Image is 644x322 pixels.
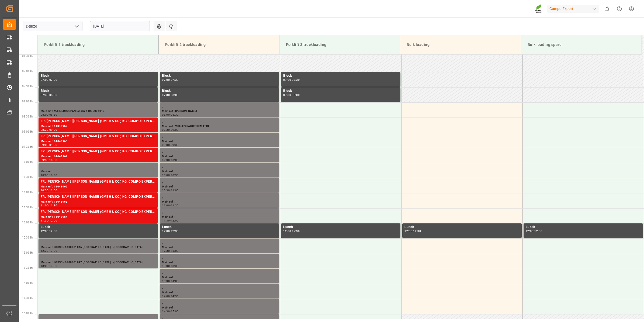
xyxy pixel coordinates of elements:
[171,219,179,222] div: 12:00
[162,154,277,159] div: Main ref :
[22,130,33,133] span: 09:00 Hr
[41,260,156,265] div: Main ref : LOSSEN 6100001047 [GEOGRAPHIC_DATA] -> [GEOGRAPHIC_DATA]
[601,3,613,15] button: show 0 new notifications
[162,134,277,139] div: ,
[41,250,49,252] div: 12:30
[162,204,170,207] div: 11:00
[41,224,156,230] div: Lunch
[41,209,156,215] div: FR. [PERSON_NAME] [PERSON_NAME] (GMBH & CO.) KG, COMPO EXPERT Benelux N.V.
[49,250,57,252] div: 13:00
[170,250,171,252] div: -
[41,73,156,79] div: Block
[22,145,33,148] span: 09:30 Hr
[41,230,49,232] div: 12:00
[162,306,277,310] div: Main ref :
[170,295,171,297] div: -
[526,230,534,232] div: 12:00
[41,255,156,260] div: ,
[170,113,171,116] div: -
[613,3,625,15] button: Help Center
[171,295,179,297] div: 14:30
[49,174,49,176] div: -
[171,174,179,176] div: 10:30
[162,285,277,290] div: ,
[162,280,170,282] div: 13:30
[283,230,291,232] div: 12:00
[162,73,277,79] div: Block
[170,265,171,267] div: -
[162,174,170,176] div: 10:00
[547,4,601,14] button: Compo Expert
[49,113,57,116] div: 08:30
[41,169,156,174] div: Main ref : .
[283,88,398,94] div: Block
[162,250,170,252] div: 12:30
[22,251,33,254] span: 13:00 Hr
[41,103,156,109] div: ,
[22,85,33,88] span: 07:30 Hr
[22,221,33,224] span: 12:00 Hr
[162,215,277,219] div: Main ref :
[22,281,33,284] span: 14:00 Hr
[41,154,156,159] div: Main ref : 14048961
[41,94,49,96] div: 07:30
[41,88,156,94] div: Block
[49,94,57,96] div: 08:00
[49,189,49,192] div: -
[162,240,277,245] div: ,
[170,230,171,232] div: -
[170,129,171,131] div: -
[49,94,49,96] div: -
[22,160,33,163] span: 10:00 Hr
[41,109,156,113] div: Main ref : MAIL EUROSPAN lossen 61000001043
[22,176,33,179] span: 10:30 Hr
[162,255,277,260] div: ,
[170,94,171,96] div: -
[90,21,150,31] input: DD.MM.YYYY
[41,139,156,144] div: Main ref : 14048960
[49,250,49,252] div: -
[22,191,33,194] span: 11:00 Hr
[41,215,156,219] div: Main ref : 14048964
[171,310,179,313] div: 15:00
[49,113,49,116] div: -
[292,79,300,81] div: 07:30
[41,189,49,192] div: 10:30
[162,169,277,174] div: Main ref :
[171,265,179,267] div: 13:30
[170,144,171,146] div: -
[171,280,179,282] div: 14:00
[535,4,543,14] img: Screenshot%202023-09-29%20at%2010.02.21.png_1712312052.png
[41,194,156,200] div: FR. [PERSON_NAME] [PERSON_NAME] (GMBH & CO.) KG, COMPO EXPERT Benelux N.V.
[162,139,277,144] div: Main ref :
[41,219,49,222] div: 11:30
[162,109,277,113] div: Main ref : [PERSON_NAME]
[162,290,277,295] div: Main ref :
[49,159,49,161] div: -
[171,230,179,232] div: 12:30
[22,312,33,315] span: 15:00 Hr
[162,260,277,265] div: Main ref :
[41,179,156,185] div: FR. [PERSON_NAME] [PERSON_NAME] (GMBH & CO.) KG, COMPO EXPERT Benelux N.V.
[404,230,412,232] div: 12:00
[41,200,156,204] div: Main ref : 14048963
[41,79,49,81] div: 07:00
[162,245,277,250] div: Main ref :
[162,88,277,94] div: Block
[162,315,277,321] div: ,
[162,219,170,222] div: 11:30
[162,209,277,215] div: ,
[291,79,292,81] div: -
[170,310,171,313] div: -
[283,94,291,96] div: 07:30
[413,230,421,232] div: 12:30
[171,144,179,146] div: 09:30
[22,115,33,118] span: 08:30 Hr
[49,189,57,192] div: 11:00
[49,129,57,131] div: 09:00
[162,144,170,146] div: 09:00
[49,230,49,232] div: -
[49,144,49,146] div: -
[22,266,33,269] span: 13:30 Hr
